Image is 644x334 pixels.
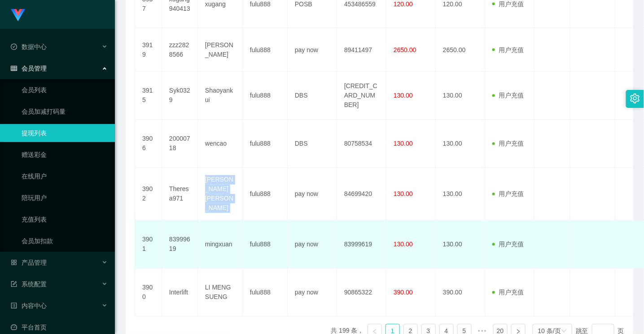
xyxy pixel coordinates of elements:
span: 用户充值 [492,46,524,53]
td: 3906 [135,120,162,168]
td: 130.00 [436,120,485,168]
span: 130.00 [394,241,413,248]
i: 图标: check-circle-o [11,44,17,50]
span: 系统配置 [11,281,47,288]
td: 83999619 [337,221,386,269]
a: 在线用户 [22,167,108,185]
span: 130.00 [394,92,413,99]
td: zzz2828566 [162,28,198,72]
span: 用户充值 [492,241,524,248]
a: 陪玩用户 [22,189,108,207]
td: 80758534 [337,120,386,168]
td: LI MENG SUENG [198,269,243,317]
td: fulu888 [243,28,288,72]
td: mingxuan [198,221,243,269]
span: 用户充值 [492,289,524,296]
td: [CREDIT_CARD_NUMBER] [337,72,386,120]
span: 390.00 [394,289,413,296]
span: 130.00 [394,191,413,198]
td: 130.00 [436,168,485,221]
td: pay now [288,168,337,221]
i: 图标: setting [630,94,640,103]
a: 会员加扣款 [22,232,108,250]
td: fulu888 [243,221,288,269]
i: 图标: form [11,281,17,287]
td: DBS [288,120,337,168]
span: 2650.00 [394,46,416,53]
td: 3919 [135,28,162,72]
td: 390.00 [436,269,485,317]
span: 用户充值 [492,191,524,198]
span: 用户充值 [492,140,524,147]
span: 数据中心 [11,43,47,50]
img: logo.9652507e.png [11,9,25,22]
i: 图标: table [11,65,17,71]
span: 会员管理 [11,65,47,72]
td: 2650.00 [436,28,485,72]
span: 130.00 [394,140,413,147]
td: 3915 [135,72,162,120]
td: Shaoyankui [198,72,243,120]
td: DBS [288,72,337,120]
span: 内容中心 [11,302,47,309]
td: 130.00 [436,221,485,269]
a: 充值列表 [22,210,108,228]
td: 84699420 [337,168,386,221]
td: 20000718 [162,120,198,168]
a: 提现列表 [22,124,108,142]
td: fulu888 [243,168,288,221]
td: Theresa971 [162,168,198,221]
i: 图标: appstore-o [11,259,17,266]
td: fulu888 [243,120,288,168]
td: Syk0329 [162,72,198,120]
td: fulu888 [243,72,288,120]
td: pay now [288,221,337,269]
td: Interlift [162,269,198,317]
td: 130.00 [436,72,485,120]
span: 用户充值 [492,0,524,8]
td: 89411497 [337,28,386,72]
td: wencao [198,120,243,168]
a: 赠送彩金 [22,146,108,164]
td: fulu888 [243,269,288,317]
td: 83999619 [162,221,198,269]
td: [PERSON_NAME] [PERSON_NAME] [198,168,243,221]
td: 3900 [135,269,162,317]
span: 120.00 [394,0,413,8]
td: 90865322 [337,269,386,317]
a: 会员加减打码量 [22,102,108,120]
span: 产品管理 [11,259,47,266]
td: pay now [288,28,337,72]
td: 3901 [135,221,162,269]
td: [PERSON_NAME] [198,28,243,72]
a: 会员列表 [22,81,108,99]
i: 图标: profile [11,303,17,309]
span: 用户充值 [492,92,524,99]
td: 3902 [135,168,162,221]
td: pay now [288,269,337,317]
